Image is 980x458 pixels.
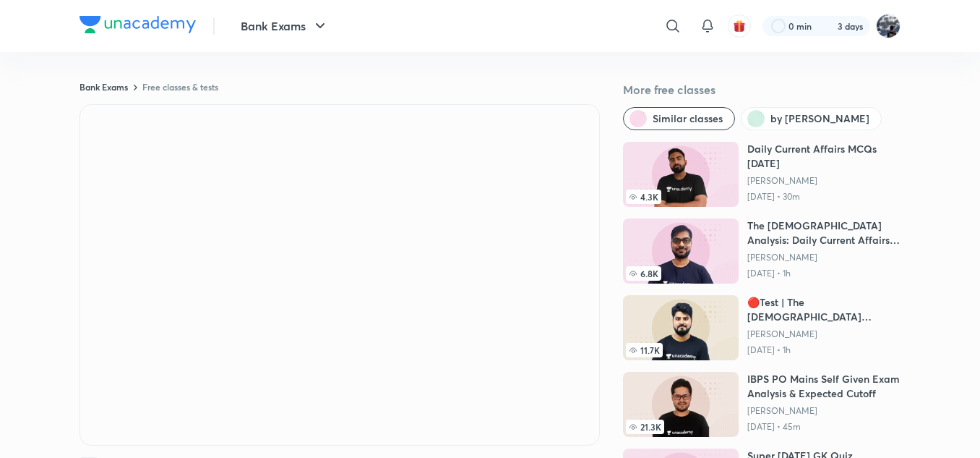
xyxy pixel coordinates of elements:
[79,16,196,33] img: Company Logo
[770,111,869,126] span: by Abhijeet Mishra
[623,81,901,98] h5: More free classes
[232,12,338,41] button: Bank Exams
[747,344,901,356] p: [DATE] • 1h
[820,19,835,33] img: streak
[747,328,901,340] a: [PERSON_NAME]
[142,81,218,93] a: Free classes & tests
[747,405,901,417] a: [PERSON_NAME]
[733,20,746,33] img: avatar
[747,142,901,171] h6: Daily Current Affairs MCQs [DATE]
[747,219,901,247] h6: The [DEMOGRAPHIC_DATA] Analysis: Daily Current Affairs ([DATE])
[747,295,901,324] h6: 🔴Test | The [DEMOGRAPHIC_DATA] Editorial | 50 Questions | [DATE]🔴
[626,343,663,357] span: 11.7K
[747,372,901,401] h6: IBPS PO Mains Self Given Exam Analysis & Expected Cutoff
[626,190,661,204] span: 4.3K
[626,420,664,434] span: 21.3K
[747,191,901,203] p: [DATE] • 30m
[728,14,751,38] button: avatar
[876,14,901,38] img: Om singh
[80,105,599,445] iframe: Class
[747,175,901,187] a: [PERSON_NAME]
[747,268,901,279] p: [DATE] • 1h
[626,266,661,281] span: 6.8K
[747,252,901,263] a: [PERSON_NAME]
[747,421,901,433] p: [DATE] • 45m
[653,111,723,126] span: Similar classes
[741,107,882,130] button: by Abhijeet Mishra
[79,81,128,93] a: Bank Exams
[623,107,735,130] button: Similar classes
[79,16,196,37] a: Company Logo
